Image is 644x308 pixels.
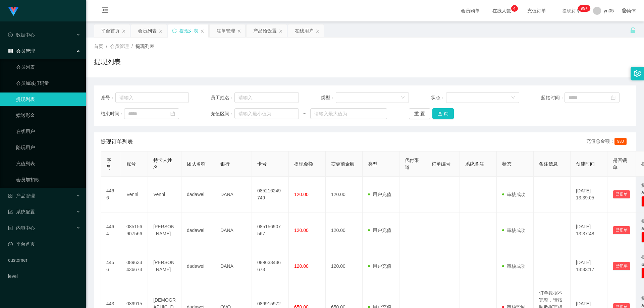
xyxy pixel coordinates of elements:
[8,49,13,53] i: 图标: table
[571,177,607,212] td: [DATE] 13:39:05
[148,248,181,284] td: [PERSON_NAME]
[613,190,630,198] button: 已锁单
[94,44,103,49] span: 首页
[539,161,558,167] span: 备注信息
[401,96,405,100] i: 图标: down
[8,33,13,37] i: 图标: check-circle-o
[294,192,309,197] span: 120.00
[101,138,133,146] span: 提现订单列表
[181,248,215,284] td: dadawei
[614,138,627,145] span: 980
[252,248,289,284] td: 089633436673
[613,158,627,170] span: 是否锁单
[502,192,526,197] span: 审核成功
[16,157,80,170] a: 充值列表
[8,48,35,54] span: 会员管理
[172,28,177,33] i: 图标: sync
[432,108,454,119] button: 查 询
[279,29,283,33] i: 图标: close
[179,24,198,37] div: 提现列表
[299,110,310,117] span: ~
[576,161,595,167] span: 创建时间
[136,44,154,49] span: 提现列表
[524,8,549,13] span: 充值订单
[101,212,121,248] td: 4464
[8,209,35,214] span: 系统配置
[110,44,129,49] span: 会员管理
[489,8,515,13] span: 在线人数
[8,269,80,283] a: level
[465,161,484,167] span: 系统备注
[101,248,121,284] td: 4456
[8,32,35,38] span: 数据中心
[8,226,13,230] i: 图标: profile
[326,212,363,248] td: 120.00
[368,161,377,167] span: 类型
[294,263,309,269] span: 120.00
[409,108,430,119] button: 重 置
[511,96,515,100] i: 图标: down
[368,192,391,197] span: 用户充值
[200,29,204,33] i: 图标: close
[513,5,516,12] p: 4
[613,262,630,270] button: 已锁单
[252,177,289,212] td: 085216249749
[431,94,446,101] span: 状态：
[326,177,363,212] td: 120.00
[101,94,115,101] span: 账号：
[101,110,124,117] span: 结束时间：
[8,209,13,214] i: 图标: form
[181,177,215,212] td: dadawei
[571,248,607,284] td: [DATE] 13:33:17
[181,212,215,248] td: dadawei
[326,248,363,284] td: 120.00
[502,161,512,167] span: 状态
[253,24,277,37] div: 产品预设置
[331,161,355,167] span: 变更前金额
[630,27,636,33] i: 图标: unlock
[16,125,80,138] a: 在线用户
[502,263,526,269] span: 审核成功
[126,161,136,167] span: 账号
[106,44,107,49] span: /
[8,7,19,16] img: logo.9652507e.png
[234,92,299,103] input: 请输入
[159,29,163,33] i: 图标: close
[611,95,615,100] i: 图标: calendar
[295,24,314,37] div: 在线用户
[432,161,450,167] span: 订单编号
[187,161,206,167] span: 团队名称
[211,110,234,117] span: 充值区间：
[121,212,148,248] td: 085156907566
[16,76,80,90] a: 会员加减打码量
[220,161,230,167] span: 银行
[586,138,629,146] div: 充值总金额：
[8,225,35,231] span: 内容中心
[321,94,336,101] span: 类型：
[511,5,518,12] sup: 4
[578,5,590,12] sup: 282
[153,158,172,170] span: 持卡人姓名
[211,94,234,101] span: 员工姓名：
[559,8,584,13] span: 提现订单
[215,212,252,248] td: DANA
[16,93,80,106] a: 提现列表
[502,228,526,233] span: 审核成功
[148,177,181,212] td: Venni
[16,141,80,154] a: 陪玩用户
[8,253,80,267] a: customer
[8,193,13,198] i: 图标: appstore-o
[613,226,630,234] button: 已锁单
[252,212,289,248] td: 085156907567
[237,29,241,33] i: 图标: close
[8,237,80,251] a: 图标: dashboard平台首页
[216,24,235,37] div: 注单管理
[121,177,148,212] td: Venni
[541,94,565,101] span: 起始时间：
[148,212,181,248] td: [PERSON_NAME]
[622,8,627,13] i: 图标: global
[294,161,313,167] span: 提现金额
[215,177,252,212] td: DANA
[121,248,148,284] td: 089633436673
[122,29,126,33] i: 图标: close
